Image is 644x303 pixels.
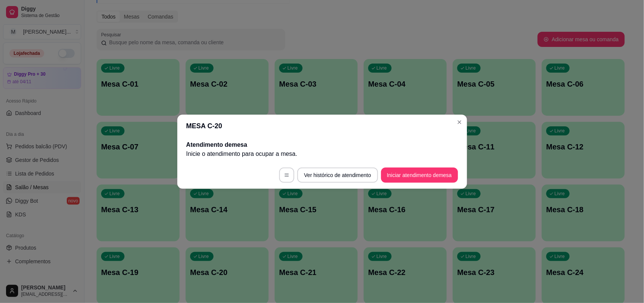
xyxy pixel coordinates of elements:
button: Ver histórico de atendimento [297,168,378,183]
button: Iniciar atendimento demesa [381,168,458,183]
button: Close [453,116,466,128]
h2: Atendimento de mesa [186,140,458,149]
p: Inicie o atendimento para ocupar a mesa . [186,149,458,158]
header: MESA C-20 [177,115,467,137]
